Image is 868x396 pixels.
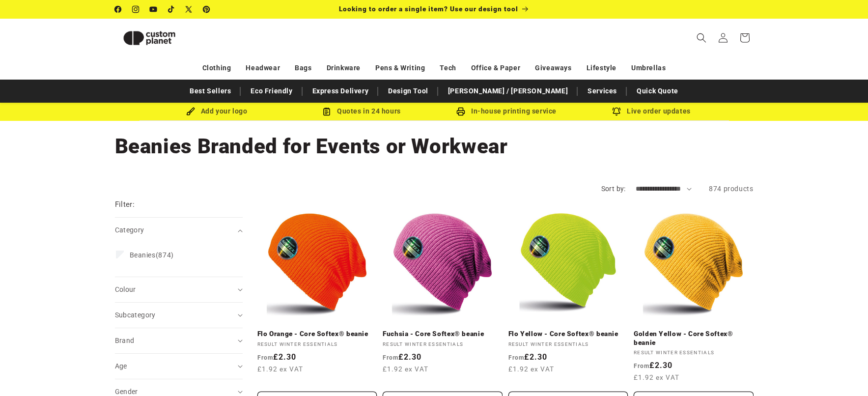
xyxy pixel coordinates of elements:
a: Flo Yellow - Core Softex® beanie [508,330,628,339]
a: Office & Paper [471,59,520,77]
span: Subcategory [115,311,156,319]
span: Age [115,362,127,370]
a: Express Delivery [308,83,374,100]
a: Giveaways [535,59,571,77]
a: [PERSON_NAME] / [PERSON_NAME] [443,83,573,100]
span: 874 products [709,185,753,193]
h1: Beanies Branded for Events or Workwear [115,133,754,160]
a: Drinkware [327,59,361,77]
a: Headwear [246,59,280,77]
span: Colour [115,285,136,293]
img: Brush Icon [186,107,195,116]
img: Custom Planet [115,23,184,54]
img: Order Updates Icon [322,107,331,116]
a: Design Tool [383,83,433,100]
a: Lifestyle [587,59,616,77]
span: Brand [115,337,135,344]
summary: Search [691,27,712,49]
summary: Subcategory (0 selected) [115,303,243,328]
a: Best Sellers [185,83,236,100]
img: In-house printing [456,107,465,116]
span: (874) [130,251,174,259]
div: Quotes in 24 hours [289,105,434,117]
a: Umbrellas [631,59,666,77]
summary: Age (0 selected) [115,354,243,379]
a: Fuchsia - Core Softex® beanie [383,330,503,339]
a: Golden Yellow - Core Softex® beanie [634,330,754,347]
a: Tech [440,59,456,77]
a: Eco Friendly [246,83,297,100]
summary: Brand (0 selected) [115,328,243,353]
span: Category [115,226,144,234]
h2: Filter: [115,199,135,210]
div: In-house printing service [434,105,579,117]
a: Services [583,83,622,100]
summary: Category (0 selected) [115,218,243,243]
summary: Colour (0 selected) [115,277,243,302]
div: Add your logo [144,105,289,117]
img: Order updates [612,107,621,116]
div: Live order updates [579,105,724,117]
a: Clothing [202,59,231,77]
span: Beanies [130,251,156,259]
a: Flo Orange - Core Softex® beanie [257,330,377,339]
a: Custom Planet [111,19,217,57]
span: Gender [115,388,138,396]
label: Sort by: [601,185,626,193]
a: Bags [295,59,311,77]
a: Pens & Writing [375,59,425,77]
span: Looking to order a single item? Use our design tool [339,5,518,13]
a: Quick Quote [632,83,683,100]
